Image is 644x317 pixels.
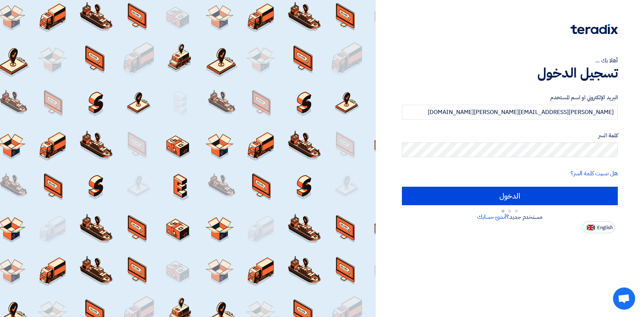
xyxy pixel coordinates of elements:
img: Teradix logo [571,24,618,34]
a: Open chat [613,287,635,310]
input: الدخول [402,187,618,205]
div: مستخدم جديد؟ [402,213,618,221]
img: en-US.png [587,225,595,230]
a: أنشئ حسابك [477,213,506,221]
label: البريد الإلكتروني او اسم المستخدم [402,93,618,102]
label: كلمة السر [402,131,618,140]
h1: تسجيل الدخول [402,65,618,81]
button: English [582,221,615,233]
input: أدخل بريد العمل الإلكتروني او اسم المستخدم الخاص بك ... [402,105,618,120]
span: English [597,225,613,230]
a: هل نسيت كلمة السر؟ [571,169,618,178]
div: أهلا بك ... [402,56,618,65]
